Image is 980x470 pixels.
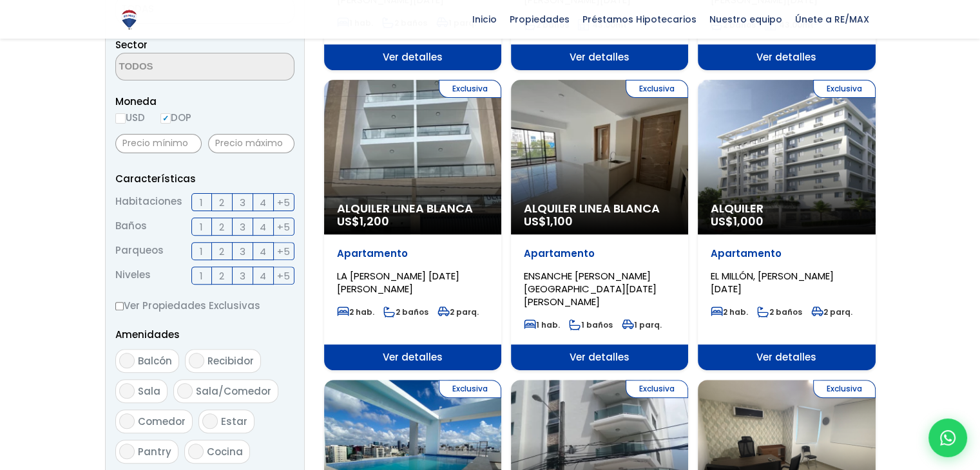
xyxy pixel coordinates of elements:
[115,297,294,314] label: Ver Propiedades Exclusivas
[337,202,488,215] span: Alquiler Linea Blanca
[576,10,703,29] span: Préstamos Hipotecarios
[138,354,172,368] span: Balcón
[118,8,140,31] img: Logo de REMAX
[277,268,290,284] span: +5
[503,10,576,29] span: Propiedades
[324,44,501,70] span: Ver detalles
[511,44,688,70] span: Ver detalles
[626,80,688,98] span: Exclusiva
[813,80,876,98] span: Exclusiva
[115,113,126,124] input: USD
[260,243,266,259] span: 4
[115,193,182,211] span: Habitaciones
[115,302,124,310] input: Ver Propiedades Exclusivas
[711,247,862,260] p: Apartamento
[240,268,245,284] span: 3
[116,53,241,81] textarea: Search
[711,202,862,215] span: Alquiler
[337,213,389,229] span: US$
[202,413,218,429] input: Estar
[200,219,203,235] span: 1
[511,344,688,370] span: Ver detalles
[115,134,202,153] input: Precio mínimo
[219,219,224,235] span: 2
[119,413,135,429] input: Comedor
[698,44,875,70] span: Ver detalles
[189,353,204,368] input: Recibidor
[240,243,245,259] span: 3
[324,80,501,370] a: Exclusiva Alquiler Linea Blanca US$1,200 Apartamento LA [PERSON_NAME] [DATE][PERSON_NAME] 2 hab. ...
[138,384,160,398] span: Sala
[115,218,147,236] span: Baños
[622,319,662,330] span: 1 parq.
[511,80,688,370] a: Exclusiva Alquiler Linea Blanca US$1,100 Apartamento ENSANCHE [PERSON_NAME][GEOGRAPHIC_DATA][DATE...
[115,93,294,109] span: Moneda
[219,268,224,284] span: 2
[703,10,789,29] span: Nuestro equipo
[119,353,135,368] input: Balcón
[698,80,875,370] a: Exclusiva Alquiler US$1,000 Apartamento EL MILLÓN, [PERSON_NAME][DATE] 2 hab. 2 baños 2 parq. Ver...
[813,380,876,398] span: Exclusiva
[200,268,203,284] span: 1
[119,383,135,399] input: Sala
[711,269,834,296] span: EL MILLÓN, [PERSON_NAME][DATE]
[337,306,374,317] span: 2 hab.
[207,445,243,458] span: Cocina
[524,202,675,215] span: Alquiler Linea Blanca
[277,243,290,259] span: +5
[277,194,290,211] span: +5
[138,445,171,458] span: Pantry
[219,194,224,211] span: 2
[524,247,675,260] p: Apartamento
[698,344,875,370] span: Ver detalles
[208,134,294,153] input: Precio máximo
[260,219,266,235] span: 4
[360,213,389,229] span: 1,200
[789,10,876,29] span: Únete a RE/MAX
[240,194,245,211] span: 3
[196,384,271,398] span: Sala/Comedor
[240,219,245,235] span: 3
[177,383,193,399] input: Sala/Comedor
[115,267,151,285] span: Niveles
[439,80,501,98] span: Exclusiva
[207,354,254,368] span: Recibidor
[115,326,294,343] p: Amenidades
[733,213,764,229] span: 1,000
[757,306,802,317] span: 2 baños
[466,10,503,29] span: Inicio
[324,344,501,370] span: Ver detalles
[524,213,573,229] span: US$
[115,38,148,52] span: Sector
[383,306,428,317] span: 2 baños
[711,213,764,229] span: US$
[546,213,573,229] span: 1,100
[160,109,191,126] label: DOP
[260,194,266,211] span: 4
[115,171,294,187] p: Características
[524,269,657,308] span: ENSANCHE [PERSON_NAME][GEOGRAPHIC_DATA][DATE][PERSON_NAME]
[811,306,852,317] span: 2 parq.
[437,306,479,317] span: 2 parq.
[337,269,459,296] span: LA [PERSON_NAME] [DATE][PERSON_NAME]
[260,268,266,284] span: 4
[711,306,748,317] span: 2 hab.
[221,415,247,428] span: Estar
[337,247,488,260] p: Apartamento
[277,219,290,235] span: +5
[439,380,501,398] span: Exclusiva
[115,242,164,260] span: Parqueos
[160,113,171,124] input: DOP
[200,243,203,259] span: 1
[569,319,613,330] span: 1 baños
[115,109,145,126] label: USD
[200,194,203,211] span: 1
[219,243,224,259] span: 2
[626,380,688,398] span: Exclusiva
[119,444,135,459] input: Pantry
[188,444,204,459] input: Cocina
[138,415,186,428] span: Comedor
[524,319,560,330] span: 1 hab.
